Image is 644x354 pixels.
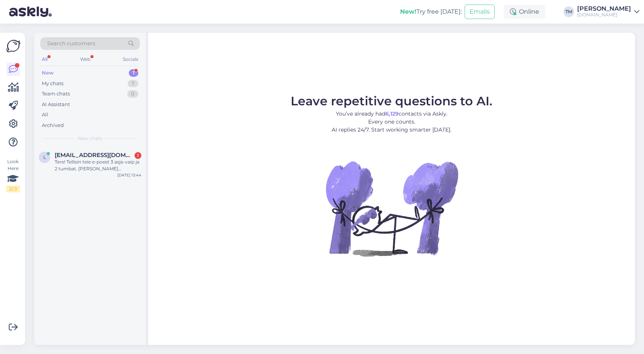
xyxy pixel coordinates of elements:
div: [PERSON_NAME] [577,6,631,12]
div: 2 / 3 [6,186,20,192]
div: [DOMAIN_NAME] [577,12,631,18]
div: Online [504,5,545,19]
b: New! [400,8,416,15]
div: TM [563,6,574,17]
div: 0 [127,90,138,98]
div: 1 [134,152,141,159]
button: Emails [465,5,495,19]
div: Archived [42,122,64,129]
div: All [42,111,48,119]
div: Try free [DATE]: [400,7,462,16]
b: 6,129 [385,110,399,117]
div: Socials [121,54,140,64]
div: [DATE] 13:44 [117,172,141,178]
p: You’ve already had contacts via Askly. Every one counts. AI replies 24/7. Start working smarter [... [291,110,492,134]
span: liina.vaab@mail.ee [55,152,134,159]
div: Tere! Tellisin teie e-poest 3 asja-vaip ja 2 tumbat. [PERSON_NAME] [PERSON_NAME] [PERSON_NAME][GE... [55,159,141,172]
div: AI Assistant [42,101,70,108]
div: New [42,69,54,77]
span: Leave repetitive questions to AI. [291,94,492,108]
img: No Chat active [323,140,460,277]
span: l [43,154,46,160]
div: 1 [129,69,138,77]
span: Search customers [47,40,95,48]
div: 7 [128,80,138,87]
div: All [40,54,49,64]
div: My chats [42,80,63,87]
span: New chats [78,135,102,142]
a: [PERSON_NAME][DOMAIN_NAME] [577,6,639,18]
div: Look Here [6,158,20,192]
img: Askly Logo [6,39,21,53]
div: Team chats [42,90,70,98]
div: Web [79,54,92,64]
